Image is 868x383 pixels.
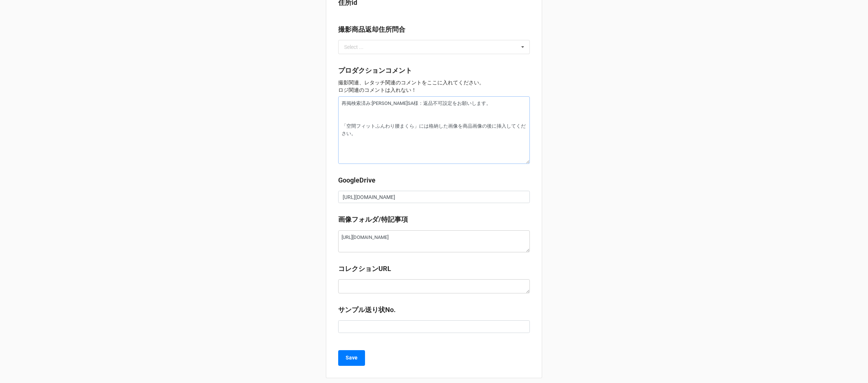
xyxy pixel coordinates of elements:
p: 撮影関連、レタッチ関連のコメントをここに入れてください。 ロジ関連のコメントは入れない！ [338,79,530,94]
b: Save [346,354,358,362]
label: コレクションURL [338,264,391,274]
div: Select ... [344,44,364,50]
label: サンプル送り状No. [338,305,396,315]
label: GoogleDrive [338,175,375,186]
label: 撮影商品返却住所問合 [338,24,405,35]
textarea: 再掲検索済み:[PERSON_NAME]SA様：返品不可設定をお願いします。 「空間フィットふんわり腰まくら」には格納した画像を商品画像の後に挿入してください。 [338,96,530,164]
label: プロダクションコメント [338,65,412,76]
label: 画像フォルダ/特記事項 [338,214,408,225]
textarea: [URL][DOMAIN_NAME] [338,230,530,252]
button: Save [338,350,365,366]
